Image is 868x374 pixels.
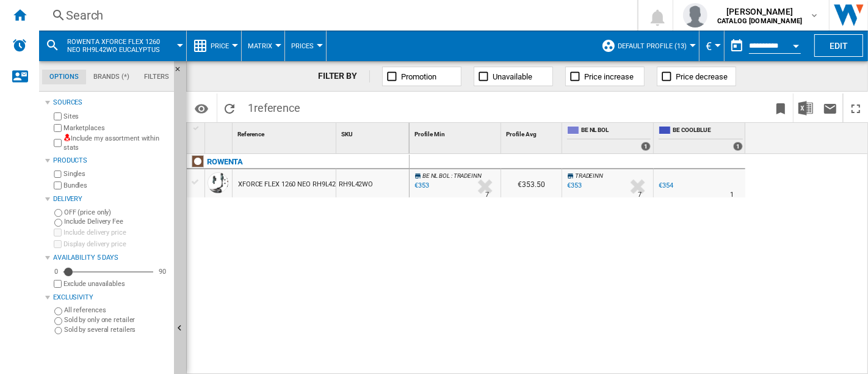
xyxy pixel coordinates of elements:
div: BE COOLBLUE 1 offers sold by BE COOLBLUE [656,123,745,153]
b: CATALOG [DOMAIN_NAME] [717,17,802,25]
label: Bundles [63,181,169,190]
div: Sort None [504,123,562,142]
label: All references [64,306,169,315]
button: Default profile (13) [618,31,693,61]
div: €353.50 [501,169,562,197]
div: 1 offers sold by BE NL BOL [641,142,651,151]
span: Profile Min [414,131,445,137]
div: BE NL BOL 1 offers sold by BE NL BOL [565,123,653,153]
span: Price decrease [676,72,728,81]
label: Marketplaces [63,123,169,133]
span: 1 [242,94,306,119]
div: Sort None [412,123,501,142]
button: Download in Excel [794,94,818,122]
button: Hide [174,61,189,83]
button: Maximize [844,94,868,122]
span: BE NL BOL [422,172,450,179]
div: Search [66,7,606,24]
span: reference [254,101,300,114]
div: Profile Avg Sort None [504,123,562,142]
div: Reference Sort None [235,123,336,142]
div: SKU Sort None [339,123,409,142]
input: OFF (price only) [54,209,62,217]
div: 0 [51,267,61,276]
button: € [706,31,718,61]
span: € [706,40,712,53]
span: BE COOLBLUE [673,126,743,136]
img: profile.jpg [683,3,707,28]
input: Bundles [54,182,62,189]
div: Exclusivity [53,293,169,302]
span: Promotion [401,72,436,81]
button: Send this report by email [818,94,842,122]
input: Include my assortment within stats [54,136,62,151]
button: Bookmark this report [769,94,793,122]
input: Include delivery price [54,229,62,237]
div: ROWENTA XFORCE FLEX 1260 NEO RH9L42WO EUCALYPTUS [45,31,180,61]
div: Sort None [208,123,232,142]
div: Delivery Time : 7 days [485,189,489,201]
span: Default profile (13) [618,42,687,50]
input: Singles [54,170,62,178]
img: excel-24x24.png [798,101,813,116]
button: Price [211,31,235,61]
div: €354 [657,180,673,192]
div: €353 [565,180,582,192]
span: Profile Avg [506,131,537,137]
input: Display delivery price [54,280,62,288]
span: Matrix [248,42,272,50]
input: Sites [54,112,62,120]
div: Price [193,31,235,61]
button: Prices [291,31,320,61]
div: €353 [567,182,582,189]
span: : TRADEINN [451,172,482,179]
md-tab-item: Filters [137,70,176,84]
span: Unavailable [493,72,532,81]
span: SKU [341,131,353,137]
div: Delivery Time : 1 day [730,189,734,201]
div: Sort None [235,123,336,142]
div: Sort None [339,123,409,142]
button: md-calendar [725,34,749,58]
div: Availability 5 Days [53,253,169,263]
button: Edit [814,34,863,57]
div: Sources [53,98,169,108]
div: Delivery Time : 7 days [638,189,642,201]
span: TRADEINN [575,172,603,179]
div: XFORCE FLEX 1260 NEO RH9L42WO EUCALYPTUS [238,170,389,199]
div: Products [53,156,169,166]
input: Marketplaces [54,124,62,132]
div: FILTER BY [318,70,370,82]
div: Click to filter on that brand [207,155,243,169]
div: Default profile (13) [601,31,693,61]
label: Sold by several retailers [64,325,169,334]
span: ROWENTA XFORCE FLEX 1260 NEO RH9L42WO EUCALYPTUS [65,38,163,54]
label: Exclude unavailables [63,279,169,288]
img: mysite-not-bg-18x18.png [63,134,71,141]
label: Sold by only one retailer [64,315,169,324]
div: Profile Min Sort None [412,123,501,142]
span: Price increase [584,72,634,81]
input: Sold by only one retailer [54,317,62,325]
button: Price decrease [657,67,736,86]
button: Promotion [382,67,461,86]
label: Sites [63,112,169,121]
span: Prices [291,42,314,50]
md-tab-item: Brands (*) [86,70,137,84]
button: Open calendar [785,33,807,55]
button: Unavailable [474,67,553,86]
span: [PERSON_NAME] [717,5,802,18]
span: BE NL BOL [581,126,651,136]
div: 90 [156,267,169,276]
div: 1 offers sold by BE COOLBLUE [733,142,743,151]
input: Sold by several retailers [54,327,62,335]
md-tab-item: Options [42,70,86,84]
input: Include Delivery Fee [54,219,62,227]
button: ROWENTA XFORCE FLEX 1260 NEO RH9L42WO EUCALYPTUS [65,31,175,61]
label: OFF (price only) [64,208,169,217]
button: Reload [217,94,242,122]
button: Price increase [565,67,645,86]
label: Include Delivery Fee [64,217,169,226]
img: alerts-logo.svg [12,38,27,53]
